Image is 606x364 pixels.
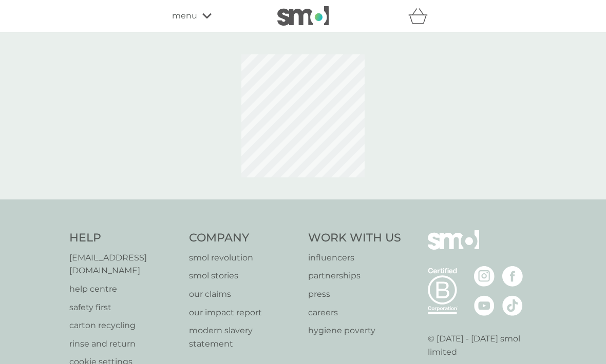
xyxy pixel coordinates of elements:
img: visit the smol Youtube page [474,295,495,316]
img: smol [428,230,479,265]
a: hygiene poverty [308,324,401,337]
a: influencers [308,251,401,265]
img: visit the smol Facebook page [502,266,523,287]
a: rinse and return [69,337,179,351]
a: our impact report [189,306,298,319]
h4: Work With Us [308,230,401,246]
img: visit the smol Tiktok page [502,295,523,316]
h4: Help [69,230,179,246]
a: careers [308,306,401,319]
a: smol stories [189,269,298,282]
a: carton recycling [69,319,179,332]
img: visit the smol Instagram page [474,266,495,287]
a: modern slavery statement [189,324,298,350]
p: © [DATE] - [DATE] smol limited [428,332,537,358]
img: smol [277,6,329,26]
a: partnerships [308,269,401,282]
a: safety first [69,301,179,314]
div: basket [408,6,434,26]
span: menu [172,9,197,23]
a: [EMAIL_ADDRESS][DOMAIN_NAME] [69,251,179,277]
h4: Company [189,230,298,246]
a: press [308,288,401,301]
a: our claims [189,288,298,301]
a: help centre [69,282,179,296]
a: smol revolution [189,251,298,265]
